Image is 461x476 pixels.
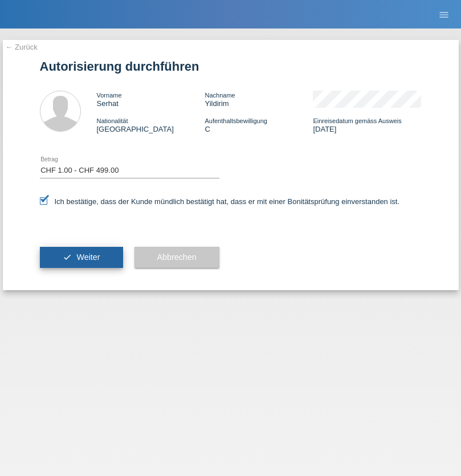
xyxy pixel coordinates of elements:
[40,59,422,74] h1: Autorisierung durchführen
[97,117,128,124] span: Nationalität
[433,11,455,18] a: menu
[6,43,38,51] a: ← Zurück
[97,116,205,133] div: [GEOGRAPHIC_DATA]
[313,116,421,133] div: [DATE]
[97,91,205,108] div: Serhat
[438,9,450,21] i: menu
[157,253,197,262] span: Abbrechen
[205,116,313,133] div: C
[40,197,400,206] label: Ich bestätige, dass der Kunde mündlich bestätigt hat, dass er mit einer Bonitätsprüfung einversta...
[76,253,100,262] span: Weiter
[205,117,267,124] span: Aufenthaltsbewilligung
[63,253,72,262] i: check
[205,92,235,99] span: Nachname
[205,91,313,108] div: Yildirim
[134,247,219,268] button: Abbrechen
[97,92,122,99] span: Vorname
[40,247,123,268] button: check Weiter
[313,117,401,124] span: Einreisedatum gemäss Ausweis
